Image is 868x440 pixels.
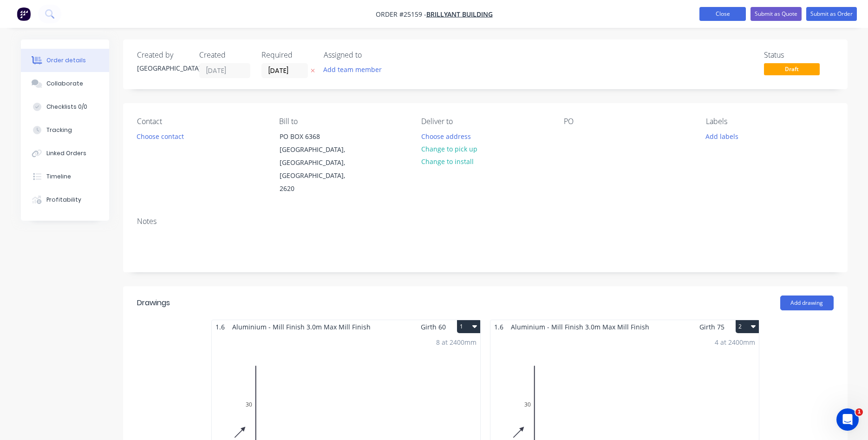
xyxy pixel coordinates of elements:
button: Collaborate [21,72,109,95]
div: Contact [137,117,264,126]
button: Submit as Quote [751,7,802,21]
button: 1 [457,320,480,333]
button: Change to install [416,155,478,168]
button: Add team member [324,63,387,76]
span: Order #25159 - [376,10,426,19]
button: Timeline [21,165,109,188]
div: Created by [137,51,188,59]
button: Profitability [21,188,109,211]
div: Created [199,51,250,59]
span: Aluminium - Mill Finish 3.0m Max Mill Finish [228,320,374,334]
div: Tracking [46,126,72,134]
div: Status [764,51,834,59]
span: 1.6 [490,320,507,334]
div: [GEOGRAPHIC_DATA] [137,63,188,73]
span: Draft [764,63,820,75]
button: Tracking [21,118,109,142]
button: Close [699,7,746,21]
a: BRILLYANT BUILDING [426,10,493,19]
div: Order details [46,56,86,65]
div: Checklists 0/0 [46,103,87,111]
span: Girth 60 [421,320,446,334]
div: Drawings [137,297,170,309]
div: Assigned to [324,51,417,59]
button: Change to pick up [416,143,482,155]
div: PO [564,117,691,126]
button: Order details [21,49,109,72]
div: Bill to [279,117,406,126]
div: Notes [137,217,834,226]
button: Add team member [318,63,386,76]
span: Aluminium - Mill Finish 3.0m Max Mill Finish [507,320,653,334]
button: Checklists 0/0 [21,95,109,118]
button: Linked Orders [21,142,109,165]
button: 2 [736,320,759,333]
button: Add drawing [780,296,834,310]
div: Labels [706,117,833,126]
div: Timeline [46,172,71,181]
div: Linked Orders [46,149,86,158]
div: Required [261,51,313,59]
button: Add labels [701,130,744,142]
button: Submit as Order [806,7,857,21]
span: Girth 75 [699,320,724,334]
button: Choose address [416,130,476,142]
div: [GEOGRAPHIC_DATA], [GEOGRAPHIC_DATA], [GEOGRAPHIC_DATA], 2620 [280,143,357,195]
img: Factory [17,7,31,21]
div: Collaborate [46,79,83,88]
div: Profitability [46,196,81,204]
div: 4 at 2400mm [715,337,755,347]
div: PO BOX 6368 [280,130,357,143]
button: Choose contact [131,130,189,142]
iframe: Intercom live chat [836,408,859,431]
span: 1 [855,408,863,416]
div: PO BOX 6368[GEOGRAPHIC_DATA], [GEOGRAPHIC_DATA], [GEOGRAPHIC_DATA], 2620 [272,130,365,196]
div: Deliver to [421,117,548,126]
div: 8 at 2400mm [436,337,476,347]
span: 1.6 [212,320,228,334]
